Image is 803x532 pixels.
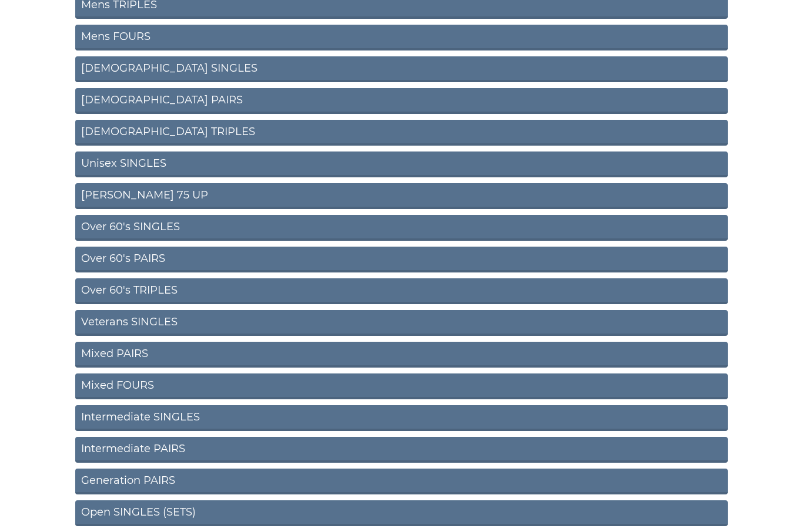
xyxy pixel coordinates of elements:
[75,278,728,304] a: Over 60's TRIPLES
[75,310,728,336] a: Veterans SINGLES
[75,120,728,146] a: [DEMOGRAPHIC_DATA] TRIPLES
[75,25,728,50] a: Mens FOURS
[75,88,728,114] a: [DEMOGRAPHIC_DATA] PAIRS
[75,405,728,431] a: Intermediate SINGLES
[75,437,728,463] a: Intermediate PAIRS
[75,469,728,494] a: Generation PAIRS
[75,56,728,82] a: [DEMOGRAPHIC_DATA] SINGLES
[75,215,728,241] a: Over 60's SINGLES
[75,373,728,399] a: Mixed FOURS
[75,342,728,368] a: Mixed PAIRS
[75,247,728,272] a: Over 60's PAIRS
[75,500,728,526] a: Open SINGLES (SETS)
[75,183,728,209] a: [PERSON_NAME] 75 UP
[75,151,728,177] a: Unisex SINGLES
